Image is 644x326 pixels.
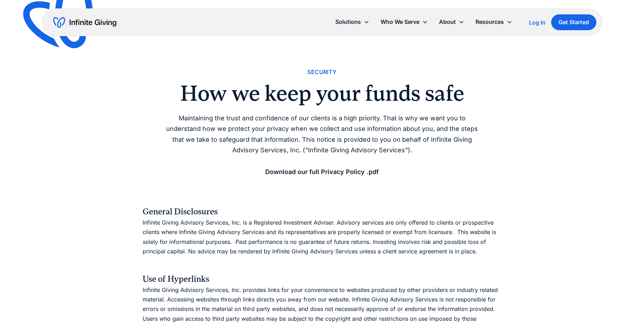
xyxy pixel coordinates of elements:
[529,20,546,25] div: Log In
[381,17,419,27] div: Who We Serve
[143,218,501,256] p: Infinite Giving Advisory Services, Inc. is a Registered Investment Adviser. Advisory services are...
[265,168,379,175] a: Download our full Privacy Policy .pdf
[143,113,501,178] p: Maintaining the trust and confidence of our clients is a high priority. That is why we want you t...
[335,17,361,27] div: Solutions
[475,17,504,27] div: Resources
[375,14,433,29] div: Who We Serve
[439,17,456,27] div: About
[53,17,116,28] a: home
[143,273,501,285] h4: Use of Hyperlinks
[551,14,596,30] a: Get Started
[433,14,470,29] div: About
[143,205,501,218] h4: General Disclosures
[143,260,501,269] p: ‍
[529,18,546,27] a: Log In
[470,14,518,29] div: Resources
[307,67,336,77] div: Security
[330,14,375,29] div: Solutions
[143,82,501,104] h2: How we keep your funds safe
